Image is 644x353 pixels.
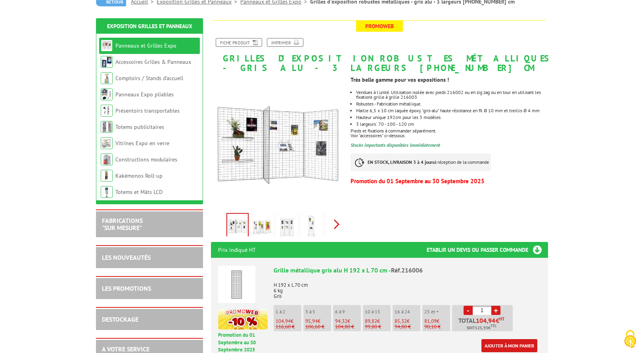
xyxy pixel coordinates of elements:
span: 81,09 [424,318,437,324]
img: Panneaux et Grilles Expo [101,40,113,52]
p: Pieds et fixations à commander séparément. Voir "accessoires" ci-dessous. [351,129,548,138]
span: 95,94 [305,318,318,324]
a: Comptoirs / Stands d'accueil [115,75,183,82]
li: 3 largeurs: 70 - 100 - 120 cm [356,122,548,127]
img: grilles_exposition_2160006_2bis.jpg [277,215,296,239]
a: + [491,306,500,315]
span: 104,94 [476,317,496,324]
p: 1 à 2 [276,309,301,315]
img: grilles_exposition_2160006_3bis.jpg [302,215,321,239]
a: Accessoires Grilles & Panneaux [115,58,191,65]
li: Maille 6,5 x 10 cm laquée époxy "gris-alu" haute résistance en fil Ø 10 mm et treillis Ø 4 mm [356,108,548,113]
a: Exposition Grilles et Panneaux [107,23,192,30]
img: Grille métallique gris alu H 192 x L 70 cm [218,266,255,303]
img: Panneaux Expo pliables [101,88,113,100]
a: Kakémonos Roll-up [115,172,163,179]
a: - [464,306,473,315]
p: 99,80 € [365,324,391,330]
h2: A votre service [102,346,197,353]
a: LES NOUVEAUTÉS [102,253,151,261]
a: Ajouter à mon panier [481,339,537,352]
a: DESTOCKAGE [102,315,138,323]
p: 116,60 € [276,324,301,330]
span: 85,32 [395,318,407,324]
span: 89,82 [365,318,377,324]
img: grilles_exposition_216006.jpg [227,214,248,238]
span: 125,93 [475,325,488,331]
span: 94,32 [335,318,347,324]
p: € [305,318,331,324]
strong: EN STOCK, LIVRAISON 3 à 4 jours [368,159,434,165]
h3: Etablir un devis ou passer commande [427,242,548,258]
a: Panneaux et Grilles Expo [115,42,176,49]
strong: Très belle gamme pour vos expositions ! [351,76,449,83]
img: Présentoirs transportables [101,105,113,117]
p: 104,80 € [335,324,361,330]
img: promotion [218,309,268,330]
span: Next [333,218,341,231]
p: € [365,318,391,324]
span: € [496,317,499,324]
p: Total [454,317,513,331]
img: grille_exposition_metallique_alu_216006_4bis.jpg [326,215,345,239]
p: Prix indiqué HT [218,242,256,258]
p: Vendues à l'unité. Utilisation isolée avec pieds 216002 ou en zig zag ou en tour en utilisant les... [356,90,548,100]
sup: HT [499,316,504,322]
li: Robustes - Fabrication métallique. [356,102,548,106]
p: € [424,318,450,324]
p: € [335,318,361,324]
img: Constructions modulaires [101,153,113,165]
p: 94,80 € [395,324,420,330]
img: Kakémonos Roll-up [101,170,113,182]
a: Constructions modulaires [115,156,177,163]
a: FABRICATIONS"Sur Mesure" [102,217,143,232]
p: 3 à 5 [305,309,331,315]
a: Fiche produit [216,38,262,47]
a: Vitrines Expo en verre [115,140,169,147]
div: Grille métallique gris alu H 192 x L 70 cm - [274,266,541,275]
img: Totems publicitaires [101,121,113,133]
font: Stocks importants disponibles immédiatement [351,142,440,148]
p: Hauteur unique 192cm pour les 3 modèles. [356,115,548,120]
img: Comptoirs / Stands d'accueil [101,72,113,84]
p: € [276,318,301,324]
p: Promotion du 01 Septembre au 30 Septembre 2025 [351,179,548,184]
a: Totems et Mâts LCD [115,188,163,196]
p: € [395,318,420,324]
p: 16 à 24 [395,309,420,315]
span: 104,94 [276,318,291,324]
p: à réception de la commande [351,153,491,171]
a: Présentoirs transportables [115,107,180,114]
span: Réf.216006 [391,266,423,274]
p: 10 à 15 [365,309,391,315]
span: Soit € [467,325,496,331]
a: Imprimer [267,38,303,47]
a: Totems publicitaires [115,123,164,130]
img: Cookies (fenêtre modale) [620,329,640,349]
p: 6 à 9 [335,309,361,315]
img: Totems et Mâts LCD [101,186,113,198]
button: Cookies (fenêtre modale) [616,326,644,353]
img: grilles_exposition_216006.jpg [211,77,345,210]
sup: TTC [491,324,496,328]
p: 106,60 € [305,324,331,330]
span: Promoweb [356,21,403,32]
img: Accessoires Grilles & Panneaux [101,56,113,68]
img: grilles_exposition_2160006_1bis.jpg [253,215,272,239]
a: Panneaux Expo pliables [115,91,174,98]
p: 25 et + [424,309,450,315]
p: 90,10 € [424,324,450,330]
a: LES PROMOTIONS [102,284,151,292]
img: Vitrines Expo en verre [101,137,113,149]
p: H 192 x L 70 cm 6 kg Gris [274,277,541,299]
